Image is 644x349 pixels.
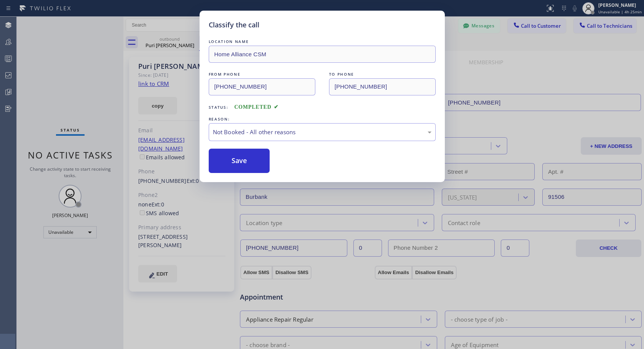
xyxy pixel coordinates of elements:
div: REASON: [209,115,436,123]
div: LOCATION NAME [209,38,436,46]
div: FROM PHONE [209,70,315,78]
h5: Classify the call [209,20,259,30]
span: COMPLETED [234,104,278,110]
span: Status: [209,105,229,110]
input: From phone [209,78,315,95]
div: Not Booked - All other reasons [213,128,431,136]
button: Save [209,149,270,173]
div: TO PHONE [329,70,436,78]
input: To phone [329,78,436,95]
